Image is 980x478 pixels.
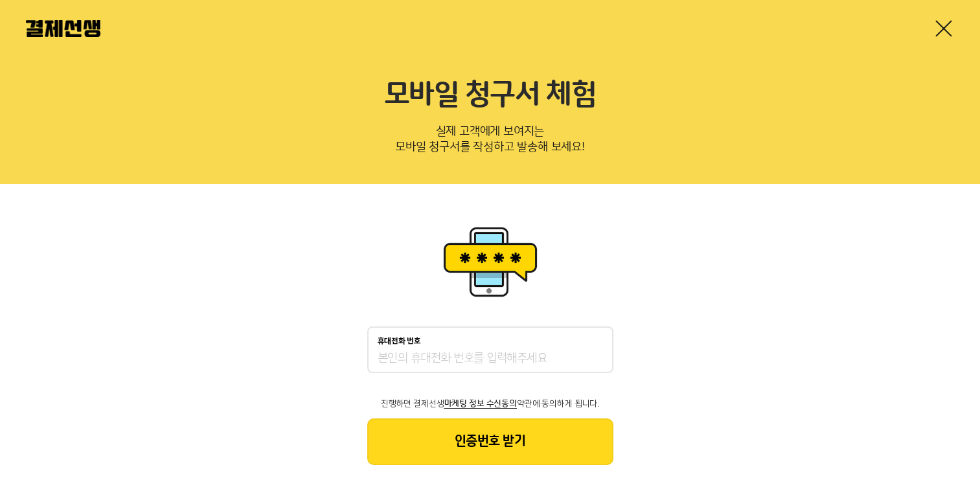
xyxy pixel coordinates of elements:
span: 마케팅 정보 수신동의 [444,399,517,408]
img: 결제선생 [26,20,100,37]
input: 휴대전화 번호 [378,351,603,367]
button: 인증번호 받기 [367,418,613,465]
p: 휴대전화 번호 [378,337,421,346]
img: 휴대폰인증 이미지 [439,223,542,301]
h2: 모바일 청구서 체험 [26,78,954,113]
p: 실제 고객에게 보여지는 모바일 청구서를 작성하고 발송해 보세요! [26,120,954,163]
p: 진행하면 결제선생 약관에 동의하게 됩니다. [367,399,613,408]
